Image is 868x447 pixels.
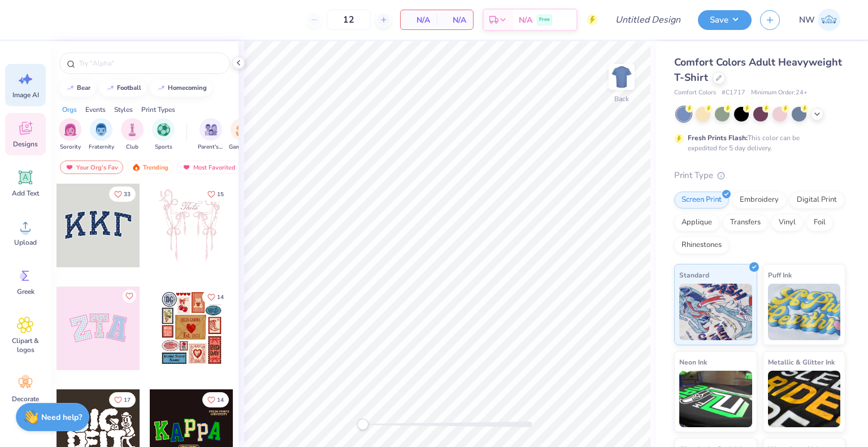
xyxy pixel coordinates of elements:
[89,143,114,151] span: Fraternity
[444,14,466,26] span: N/A
[62,105,77,115] div: Orgs
[610,66,633,88] img: Back
[182,163,191,171] img: most_fav.gif
[679,269,709,281] span: Standard
[114,105,133,115] div: Styles
[357,419,368,430] div: Accessibility label
[217,192,224,197] span: 15
[64,123,77,136] img: Sorority Image
[60,160,123,174] div: Your Org's Fav
[674,88,716,98] span: Comfort Colors
[751,88,808,98] span: Minimum Order: 24 +
[95,123,107,136] img: Fraternity Image
[202,392,229,407] button: Like
[41,412,82,423] strong: Need help?
[674,192,729,209] div: Screen Print
[229,118,255,151] button: filter button
[674,214,719,231] div: Applique
[698,10,752,30] button: Save
[205,123,218,136] img: Parent's Weekend Image
[732,192,786,209] div: Embroidery
[771,214,803,231] div: Vinyl
[688,133,748,142] strong: Fresh Prints Flash:
[674,55,842,84] span: Comfort Colors Adult Heavyweight T-Shirt
[106,85,115,92] img: trend_line.gif
[7,336,44,354] span: Clipart & logos
[327,10,371,30] input: – –
[121,118,144,151] button: filter button
[688,133,827,153] div: This color can be expedited for 5 day delivery.
[157,85,166,92] img: trend_line.gif
[679,356,707,368] span: Neon Ink
[799,14,815,27] span: NW
[519,14,532,26] span: N/A
[168,85,207,91] div: homecoming
[152,118,175,151] button: filter button
[806,214,833,231] div: Foil
[13,140,38,149] span: Designs
[12,90,39,99] span: Image AI
[85,105,106,115] div: Events
[155,143,172,151] span: Sports
[794,8,845,31] a: NW
[768,284,841,340] img: Puff Ink
[768,356,835,368] span: Metallic & Glitter Ink
[177,160,241,174] div: Most Favorited
[59,118,81,151] button: filter button
[152,118,175,151] div: filter for Sports
[109,392,136,407] button: Like
[17,287,34,296] span: Greek
[768,371,841,427] img: Metallic & Glitter Ink
[768,269,792,281] span: Puff Ink
[126,123,138,136] img: Club Image
[132,163,141,171] img: trending.gif
[127,160,173,174] div: Trending
[818,8,840,31] img: Nathan Weatherton
[124,192,131,197] span: 33
[126,143,138,151] span: Club
[229,143,255,151] span: Game Day
[229,118,255,151] div: filter for Game Day
[614,94,629,104] div: Back
[198,143,224,151] span: Parent's Weekend
[679,284,752,340] img: Standard
[674,169,845,182] div: Print Type
[78,58,223,69] input: Try "Alpha"
[14,238,37,247] span: Upload
[123,289,136,303] button: Like
[202,186,229,202] button: Like
[99,80,146,97] button: football
[150,80,212,97] button: homecoming
[606,8,689,31] input: Untitled Design
[66,85,75,92] img: trend_line.gif
[65,163,74,171] img: most_fav.gif
[674,237,729,254] div: Rhinestones
[157,123,170,136] img: Sports Image
[117,85,141,91] div: football
[723,214,768,231] div: Transfers
[217,294,224,300] span: 14
[198,118,224,151] button: filter button
[236,123,249,136] img: Game Day Image
[59,118,81,151] div: filter for Sorority
[539,16,550,24] span: Free
[198,118,224,151] div: filter for Parent's Weekend
[141,105,175,115] div: Print Types
[121,118,144,151] div: filter for Club
[217,397,224,403] span: 14
[789,192,844,209] div: Digital Print
[124,397,131,403] span: 17
[202,289,229,305] button: Like
[407,14,430,26] span: N/A
[89,118,114,151] button: filter button
[109,186,136,202] button: Like
[679,371,752,427] img: Neon Ink
[60,143,81,151] span: Sorority
[59,80,96,97] button: bear
[89,118,114,151] div: filter for Fraternity
[12,394,39,403] span: Decorate
[12,189,39,198] span: Add Text
[722,88,745,98] span: # C1717
[77,85,90,91] div: bear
